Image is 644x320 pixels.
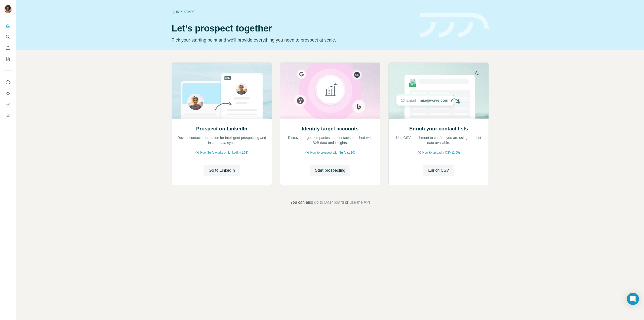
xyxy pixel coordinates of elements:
img: Prospect on LinkedIn [172,63,272,119]
img: Avatar [4,5,12,13]
button: Search [4,32,12,41]
button: go to Dashboard [314,199,344,205]
button: Dashboard [4,100,12,109]
p: Reveal contact information for intelligent prospecting and instant data sync. [177,135,267,145]
p: Use CSV enrichment to confirm you are using the best data available. [394,135,484,145]
span: How to prospect with Surfe (1:30) [310,150,355,155]
img: Enrich your contact lists [388,63,489,119]
img: Identify target accounts [280,63,380,119]
button: Go to LinkedIn [204,165,240,176]
button: Enrich CSV [4,43,12,52]
span: How Surfe works on LinkedIn (1:58) [200,150,248,155]
span: How to upload a CSV (2:59) [422,150,460,155]
p: Discover target companies and contacts enriched with B2B data and insights. [285,135,375,145]
div: Open Intercom Messenger [627,293,639,305]
img: banner [420,13,489,38]
div: Quick start [172,9,414,14]
h2: Enrich your contact lists [409,125,468,132]
button: Feedback [4,111,12,120]
button: Start prospecting [310,165,350,176]
span: You can also [290,199,313,205]
button: Use Surfe API [4,89,12,98]
h1: Let’s prospect together [172,23,414,33]
p: Pick your starting point and we’ll provide everything you need to prospect at scale. [172,37,414,44]
h2: Prospect on LinkedIn [196,125,247,132]
button: Use Surfe on LinkedIn [4,78,12,87]
span: Start prospecting [315,167,345,173]
button: Enrich CSV [423,165,454,176]
button: Quick start [4,21,12,30]
button: use the API [349,199,370,205]
span: or [345,199,348,205]
h2: Identify target accounts [302,125,359,132]
button: My lists [4,54,12,63]
span: Enrich CSV [428,167,449,173]
span: Go to LinkedIn [209,167,235,173]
